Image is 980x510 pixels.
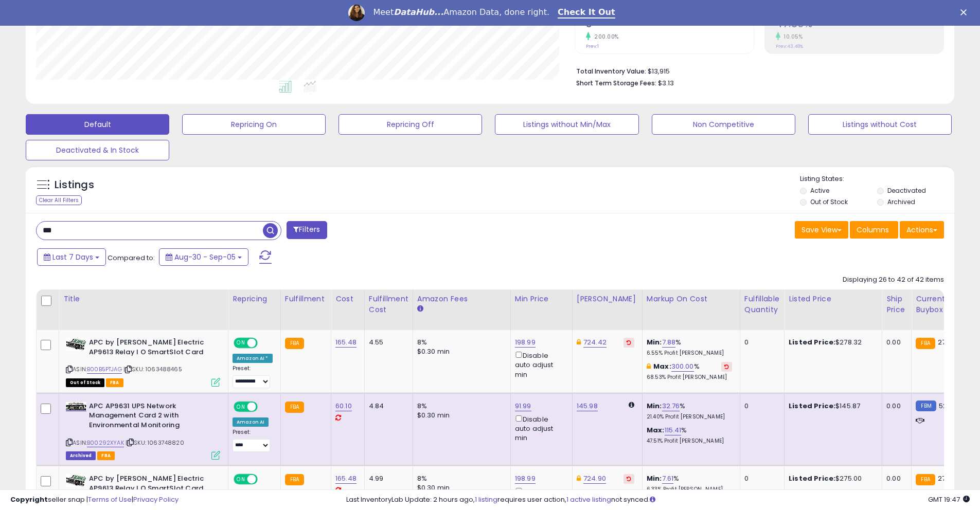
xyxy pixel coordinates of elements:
[233,365,273,388] div: Preset:
[159,248,248,266] button: Aug-30 - Sep-05
[89,338,214,359] b: APC by [PERSON_NAME] Electric AP9613 Relay I O SmartSlot Card
[88,495,132,504] a: Terms of Use
[647,337,662,347] b: Min:
[87,365,122,374] a: B00B5PTJAG
[256,475,273,484] span: OFF
[87,439,124,447] a: B00292XYAK
[789,402,874,411] div: $145.87
[939,401,953,411] span: 52.5
[857,225,889,235] span: Columns
[789,337,835,347] b: Listed Price:
[26,140,169,160] button: Deactivated & In Stock
[235,402,247,411] span: ON
[26,114,169,135] button: Default
[515,337,536,348] a: 198.99
[235,475,247,484] span: ON
[789,474,874,483] div: $275.00
[123,365,182,373] span: | SKU: 1063488465
[417,347,503,356] div: $0.30 min
[515,294,568,304] div: Min Price
[369,474,405,483] div: 4.99
[287,221,327,239] button: Filters
[886,338,903,347] div: 0.00
[369,338,405,347] div: 4.55
[577,401,598,411] a: 145.98
[810,197,848,206] label: Out of Stock
[642,289,740,330] th: The percentage added to the cost of goods (COGS) that forms the calculator for Min & Max prices.
[133,495,179,504] a: Privacy Policy
[576,79,656,87] b: Short Term Storage Fees:
[810,186,829,195] label: Active
[66,402,220,459] div: ASIN:
[887,186,926,195] label: Deactivated
[126,439,184,447] span: | SKU: 1063748820
[66,378,104,387] span: All listings that are currently out of stock and unavailable for purchase on Amazon
[938,337,960,347] span: 276.66
[586,43,599,49] small: Prev: 1
[647,425,665,435] b: Max:
[887,197,915,206] label: Archived
[97,451,115,460] span: FBA
[369,402,405,411] div: 4.84
[108,253,155,263] span: Compared to:
[256,339,273,348] span: OFF
[653,361,671,371] b: Max:
[647,413,732,421] p: 21.40% Profit [PERSON_NAME]
[658,78,674,88] span: $3.13
[235,339,247,348] span: ON
[233,294,276,304] div: Repricing
[662,401,680,411] a: 32.76
[515,413,564,443] div: Disable auto adjust min
[256,402,273,411] span: OFF
[66,338,86,351] img: 41uafap9AIL._SL40_.jpg
[335,401,352,411] a: 60.10
[780,33,803,41] small: 10.05%
[10,495,179,505] div: seller snap | |
[285,338,304,349] small: FBA
[776,43,803,49] small: Prev: 43.48%
[647,338,732,357] div: %
[335,337,357,348] a: 165.48
[744,474,776,483] div: 0
[647,350,732,357] p: 6.55% Profit [PERSON_NAME]
[10,495,48,504] strong: Copyright
[647,294,736,304] div: Markup on Cost
[928,495,970,504] span: 2025-09-13 19:47 GMT
[66,474,86,487] img: 41uafap9AIL._SL40_.jpg
[417,411,503,420] div: $0.30 min
[647,362,732,381] div: %
[66,451,96,460] span: Listings that have been deleted from Seller Central
[583,337,607,348] a: 724.42
[346,495,970,505] div: Last InventoryLab Update: 2 hours ago, requires user action, not synced.
[652,114,795,135] button: Non Competitive
[886,402,903,411] div: 0.00
[515,473,536,484] a: 198.99
[916,294,969,315] div: Current Buybox Price
[789,294,878,304] div: Listed Price
[515,401,531,411] a: 91.99
[789,473,835,483] b: Listed Price:
[591,33,619,41] small: 200.00%
[789,338,874,347] div: $278.32
[515,350,564,379] div: Disable auto adjust min
[233,429,273,452] div: Preset:
[495,114,638,135] button: Listings without Min/Max
[348,5,365,21] img: Profile image for Georgie
[182,114,326,135] button: Repricing On
[647,426,732,445] div: %
[795,221,848,239] button: Save View
[577,294,638,304] div: [PERSON_NAME]
[558,7,615,19] a: Check It Out
[665,425,682,435] a: 115.41
[369,294,408,315] div: Fulfillment Cost
[938,473,960,483] span: 276.66
[647,402,732,421] div: %
[808,114,952,135] button: Listings without Cost
[900,221,944,239] button: Actions
[394,7,443,17] i: DataHub...
[417,338,503,347] div: 8%
[36,195,82,205] div: Clear All Filters
[647,438,732,445] p: 47.51% Profit [PERSON_NAME]
[744,338,776,347] div: 0
[106,378,123,387] span: FBA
